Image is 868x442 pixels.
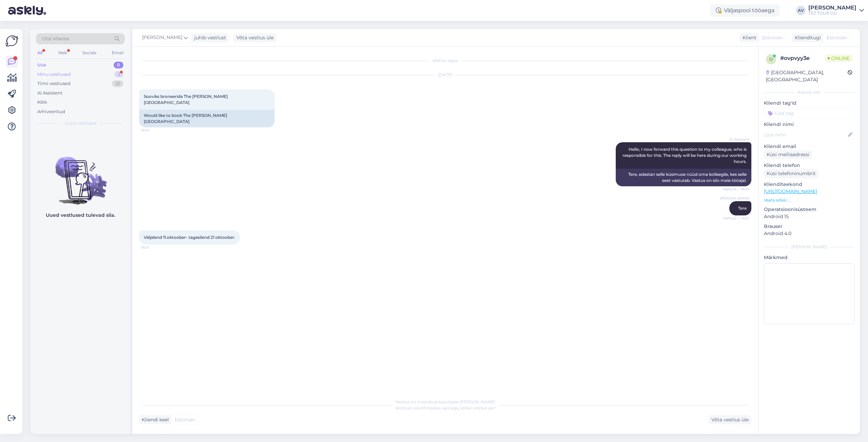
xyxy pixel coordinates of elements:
[766,69,848,83] div: [GEOGRAPHIC_DATA], [GEOGRAPHIC_DATA]
[764,131,847,139] input: Lisa nimi
[808,5,864,16] a: [PERSON_NAME]TEZ TOUR OÜ
[192,34,226,41] div: juhib vestlust
[764,121,854,128] p: Kliendi nimi
[740,34,756,41] div: Klient
[764,213,854,220] p: Android 15
[42,35,69,42] span: Otsi kliente
[36,48,44,57] div: All
[764,169,818,178] div: Küsi telefoninumbrit
[808,10,856,16] div: TEZ TOUR OÜ
[764,89,854,96] div: Kliendi info
[81,48,98,57] div: Socials
[710,4,780,17] div: Väljaspool tööaega
[144,94,228,105] span: Sooviks broneerida The [PERSON_NAME][GEOGRAPHIC_DATA]
[37,80,71,87] div: Tiimi vestlused
[764,108,854,118] input: Lisa tag
[175,416,195,423] span: Estonian
[112,80,123,87] div: 22
[723,187,749,192] span: Nähtud ✓ 19:24
[57,48,68,57] div: Web
[458,405,496,411] i: „Võtke vestlus üle”
[142,34,182,41] span: [PERSON_NAME]
[37,62,46,68] div: Uus
[792,34,821,41] div: Klienditugi
[764,244,854,250] div: [PERSON_NAME]
[796,6,806,15] div: AV
[234,33,276,42] div: Võta vestlus üle
[114,62,123,68] div: 0
[764,143,854,150] p: Kliendi email
[764,181,854,188] p: Klienditeekond
[764,254,854,261] p: Märkmed
[764,230,854,237] p: Android 4.0
[37,71,71,78] div: Minu vestlused
[139,110,275,127] div: Would like to book The [PERSON_NAME][GEOGRAPHIC_DATA]
[769,57,773,62] span: o
[764,162,854,169] p: Kliendi telefon
[720,196,749,201] span: [PERSON_NAME]
[395,405,496,411] span: Vestluse ülevõtmiseks vajutage
[139,72,751,78] div: [DATE]
[141,245,166,250] span: 19:25
[141,128,166,133] span: 19:24
[780,54,825,62] div: # ovpvyy3e
[762,34,783,41] span: Estonian
[139,58,751,64] div: Vestlus algas
[111,48,125,57] div: Email
[827,34,847,41] span: Estonian
[37,90,62,97] div: AI Assistent
[46,212,115,219] p: Uued vestlused tulevad siia.
[395,399,495,404] span: Vestlus on määratud kasutajale [PERSON_NAME]
[764,197,854,203] p: Vaata edasi ...
[37,99,47,106] div: Kõik
[764,206,854,213] p: Operatsioonisüsteem
[623,147,748,164] span: Hello, I now forward this question to my colleague, who is responsible for this. The reply will b...
[65,120,96,126] span: Uued vestlused
[616,169,751,186] div: Tere, edastan selle küsimuse nüüd oma kolleegile, kes selle eest vastutab. Vastus on siin meie tö...
[738,206,747,211] span: Tere
[764,188,817,194] a: [URL][DOMAIN_NAME]
[139,416,169,423] div: Kliendi keel
[37,108,65,115] div: Arhiveeritud
[764,223,854,230] p: Brauser
[764,100,854,107] p: Kliendi tag'id
[723,216,749,221] span: Nähtud ✓ 19:25
[724,137,749,142] span: AI Assistent
[808,5,856,10] div: [PERSON_NAME]
[825,55,852,62] span: Online
[709,415,751,424] div: Võta vestlus üle
[31,145,130,206] img: No chats
[5,35,18,47] img: Askly Logo
[764,150,812,159] div: Küsi meiliaadressi
[144,235,235,240] span: Väljalend 11.oktoober- tagasilend 21 oktoober.
[114,71,123,78] div: 3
